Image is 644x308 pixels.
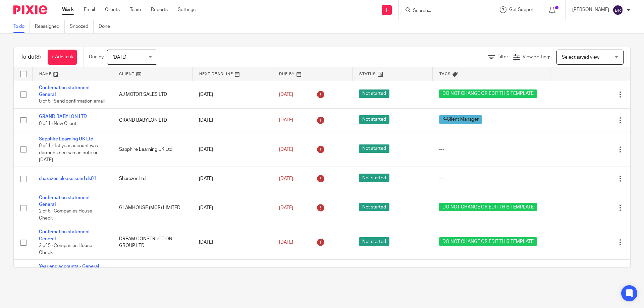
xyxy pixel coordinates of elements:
[192,108,272,132] td: [DATE]
[359,144,389,153] span: Not started
[39,209,92,221] span: 2 of 5 · Companies House Check
[84,6,95,13] a: Email
[112,132,193,167] td: Sapphire Learning UK Ltd
[35,54,41,60] span: (8)
[439,72,451,76] span: Tags
[178,6,196,13] a: Settings
[39,230,93,241] a: Confirmation statement - General
[39,85,93,97] a: Confirmation statement - General
[523,55,551,59] span: View Settings
[35,20,65,33] a: Reassigned
[112,108,193,132] td: GRAND BABYLON LTD
[562,55,599,60] span: Select saved view
[89,54,104,60] p: Due by
[192,191,272,225] td: [DATE]
[439,237,537,246] span: DO NOT CHANGE OR EDIT THIS TEMPLATE
[130,6,141,13] a: Team
[612,5,623,15] img: svg%3E
[112,225,193,260] td: DREAM CONSTRUCTION GROUP LTD
[359,203,389,211] span: Not started
[439,115,482,124] span: K-Client Manager
[112,81,193,108] td: AJ MOTOR SALES LTD
[70,20,94,33] a: Snoozed
[279,92,293,97] span: [DATE]
[279,147,293,152] span: [DATE]
[39,264,99,269] a: Year end accounts - General
[359,89,389,98] span: Not started
[48,50,77,65] a: + Add task
[99,20,115,33] a: Done
[39,243,92,255] span: 2 of 5 · Companies House Check
[112,260,193,287] td: AAUTO SALES LTD (AMIRY CONSULTANCY LTD)
[20,54,41,61] h1: To do
[13,5,47,14] img: Pixie
[412,8,473,14] input: Search
[112,55,126,60] span: [DATE]
[572,6,609,13] p: [PERSON_NAME]
[192,132,272,167] td: [DATE]
[39,114,87,119] a: GRAND BABYLON LTD
[279,118,293,123] span: [DATE]
[439,203,537,211] span: DO NOT CHANGE OR EDIT THIS TEMPLATE
[279,176,293,181] span: [DATE]
[439,146,543,153] div: ---
[279,205,293,210] span: [DATE]
[509,7,535,12] span: Get Support
[192,167,272,191] td: [DATE]
[39,137,93,141] a: Sapphire Learning UK Ltd
[39,176,96,181] a: sharazor. please send ds01
[13,20,30,33] a: To do
[279,240,293,245] span: [DATE]
[439,89,537,98] span: DO NOT CHANGE OR EDIT THIS TEMPLATE
[39,195,93,207] a: Confirmation statement - General
[39,99,105,104] span: 0 of 5 · Send confirmation email
[112,191,193,225] td: GLAMHOUSE (MCR) LIMITED
[192,225,272,260] td: [DATE]
[192,81,272,108] td: [DATE]
[192,260,272,287] td: [DATE]
[359,115,389,124] span: Not started
[151,6,168,13] a: Reports
[359,237,389,246] span: Not started
[439,175,543,182] div: ---
[105,6,120,13] a: Clients
[39,121,76,126] span: 0 of 1 · New Client
[359,174,389,182] span: Not started
[112,167,193,191] td: Sharazor Ltd
[39,144,99,162] span: 0 of 1 · 1st year account was dorment. see saman note on [DATE]
[497,55,508,59] span: Filter
[62,6,74,13] a: Work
